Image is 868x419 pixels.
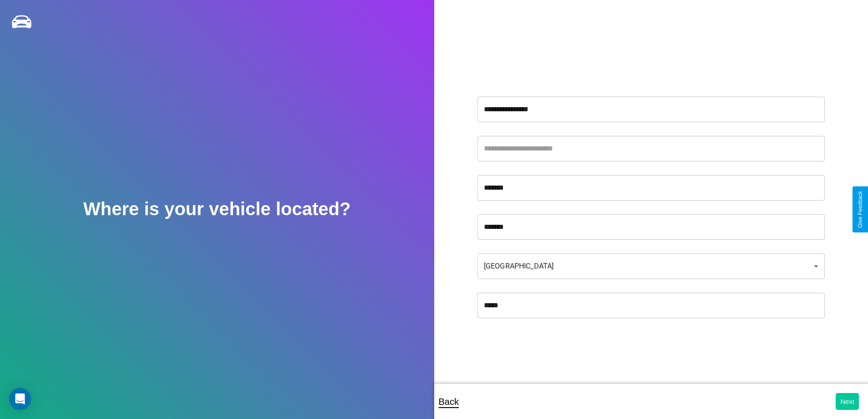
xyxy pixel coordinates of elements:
[478,253,825,279] div: [GEOGRAPHIC_DATA]
[836,393,859,410] button: Next
[439,393,459,410] p: Back
[9,388,31,410] div: Open Intercom Messenger
[83,199,351,219] h2: Where is your vehicle located?
[857,191,863,228] div: Give Feedback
